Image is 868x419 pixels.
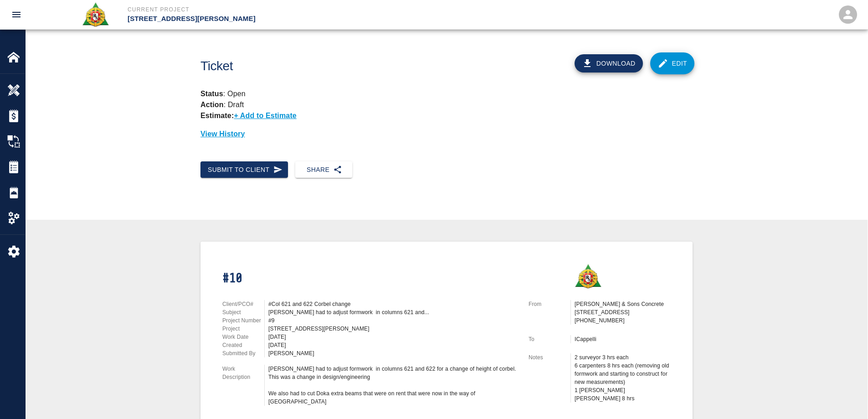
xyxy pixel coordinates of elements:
p: To [529,335,570,343]
p: [STREET_ADDRESS] [575,308,671,316]
strong: Action [200,101,224,109]
p: ICappelli [575,335,671,343]
p: Subject [222,308,264,316]
p: Current Project [128,5,483,14]
p: View History [200,129,693,140]
p: Created [222,341,264,349]
img: Roger & Sons Concrete [574,264,602,289]
p: Submitted By [222,349,264,357]
h1: Ticket [200,59,484,74]
p: : Draft [200,101,244,109]
div: [STREET_ADDRESS][PERSON_NAME] [268,325,518,333]
p: [STREET_ADDRESS][PERSON_NAME] [128,14,483,24]
div: #9 [268,316,518,325]
div: [DATE] [268,333,518,341]
p: Notes [529,353,570,362]
h1: #10 [222,271,518,287]
strong: Estimate: [200,112,234,119]
div: 2 surveyor 3 hrs each 6 carpenters 8 hrs each (removing old formwork and starting to construct fo... [575,353,671,403]
a: Edit [650,52,695,74]
div: [PERSON_NAME] [268,349,518,357]
p: From [529,300,570,308]
p: : Open [200,88,693,99]
strong: Status [200,90,223,98]
div: [DATE] [268,341,518,349]
button: open drawer [5,4,27,26]
p: Work Date [222,333,264,341]
div: #Col 621 and 622 Corbel change [268,300,518,308]
button: Share [295,161,352,178]
p: Project [222,325,264,333]
p: + Add to Estimate [234,112,297,119]
p: [PERSON_NAME] & Sons Concrete [575,300,671,308]
div: [PERSON_NAME] had to adjust formwork in columns 621 and... [268,308,518,316]
div: [PERSON_NAME] had to adjust formwork in columns 621 and 622 for a change of height of corbel. Thi... [268,365,518,406]
p: Work Description [222,365,264,381]
button: Download [575,54,643,72]
p: [PHONE_NUMBER] [575,316,671,325]
p: Client/PCO# [222,300,264,308]
iframe: Chat Widget [664,52,868,419]
img: Roger & Sons Concrete [82,2,109,27]
button: Submit to Client [200,161,288,178]
p: Project Number [222,316,264,325]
